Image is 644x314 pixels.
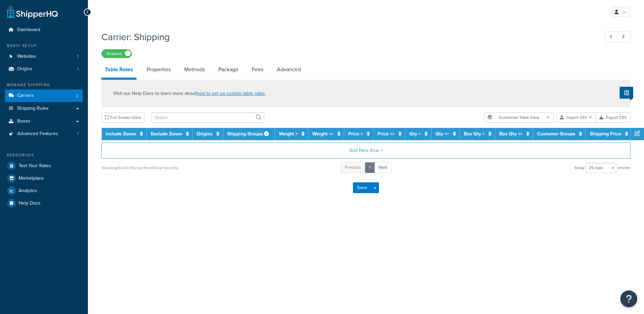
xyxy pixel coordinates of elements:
li: Origins [5,63,83,75]
button: Import CSV [556,112,596,123]
li: Carriers [5,89,83,102]
a: 1 [365,162,375,173]
div: Basic Setup [5,43,83,49]
button: Save [353,182,371,193]
a: Shipping Rules [5,102,83,115]
span: entries [618,163,630,173]
a: Package [215,61,242,78]
div: Manage Shipping [5,82,83,88]
a: Customer Groups [537,130,575,137]
a: Previous [340,162,365,173]
span: Websites [17,54,36,59]
a: Shipping Price [590,130,621,137]
a: Weight > [279,130,298,137]
a: Exclude Zones [151,130,182,137]
span: Boxes [17,119,30,124]
span: Advanced Features [17,131,58,137]
a: Fees [248,61,267,78]
a: Previous Record [605,31,618,43]
a: Boxes [5,115,83,128]
a: Next [374,162,392,173]
a: how to set up custom table rates [196,90,265,97]
li: Advanced Features [5,128,83,140]
h1: Carrier: Shipping [101,30,593,44]
button: Export CSV [596,112,630,123]
span: Carriers [17,93,34,99]
span: Test Your Rates [19,163,51,169]
span: Show [574,163,585,173]
span: Dashboard [17,27,40,33]
button: Open Resource Center [620,290,637,307]
button: Add New Row + [101,142,630,159]
a: Qty <= [435,130,449,137]
p: Visit our Help Docs to learn more about . [113,90,266,97]
button: Full Screen View [101,112,145,123]
a: Analytics [5,185,83,197]
span: 1 [77,54,78,59]
span: 2 [76,93,78,99]
a: Include Zones [106,130,136,137]
a: Origins1 [5,63,83,75]
a: Advanced [273,61,304,78]
a: Help Docs [5,197,83,209]
a: Carriers2 [5,89,83,102]
span: Analytics [19,188,37,194]
li: Websites [5,50,83,63]
a: Box Qty > [464,130,485,137]
a: Qty > [409,130,421,137]
a: Weight <= [312,130,334,137]
span: Next [379,164,387,171]
a: Dashboard [5,24,83,36]
span: 1 [77,66,78,72]
a: Next Record [618,31,631,43]
a: Advanced Features1 [5,128,83,140]
button: Show Help Docs [620,87,633,99]
button: Customize Table View [484,112,553,123]
a: Test Your Rates [5,160,83,172]
label: Enabled [102,50,132,58]
a: Box Qty <= [499,130,523,137]
a: Price > [348,130,363,137]
th: Shipping Groups [223,128,275,140]
a: Websites1 [5,50,83,63]
a: Price <= [378,130,395,137]
div: Showing 1 to 0 of (filtered from 0 total records) [101,163,178,173]
span: Marketplace [19,176,44,181]
a: Table Rates [101,61,137,80]
a: Marketplace [5,172,83,184]
span: Previous [345,164,361,171]
span: Help Docs [19,201,41,206]
div: Resources [5,152,83,158]
a: Methods [181,61,208,78]
span: 1 [77,131,78,137]
input: Search [151,112,264,123]
a: Origins [197,130,213,137]
a: Properties [143,61,174,78]
span: Shipping Rules [17,106,49,111]
span: Origins [17,66,32,72]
